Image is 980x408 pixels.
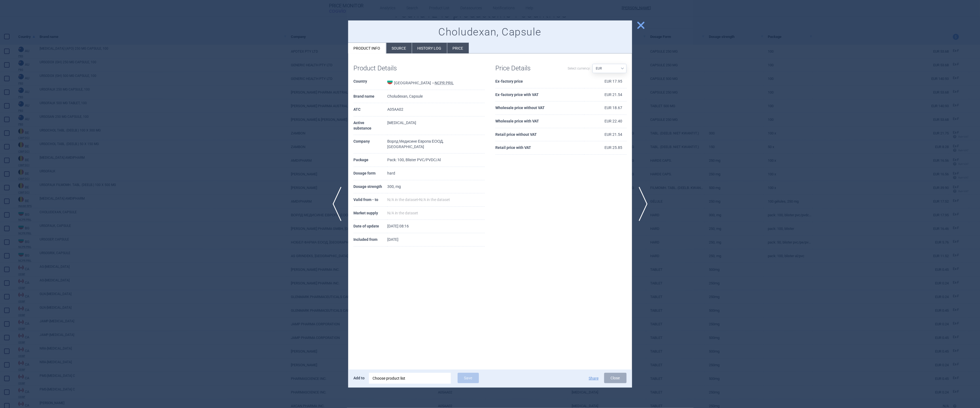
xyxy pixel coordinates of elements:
[435,81,454,85] abbr: NCPR PRIL — National Council on Prices and Reimbursement of Medicinal Products, Bulgaria. Registe...
[354,373,365,383] p: Add to
[354,220,388,233] th: Date of update
[386,43,412,53] li: Source
[348,43,386,53] li: Product info
[447,43,469,53] li: Price
[354,193,388,207] th: Valid from - to
[387,193,484,207] td: -
[387,103,484,116] td: A05AA02
[387,167,484,180] td: hard
[584,115,627,128] td: EUR 22.40
[496,75,584,88] th: Ex-factory price
[604,373,627,383] button: Close
[496,101,584,115] th: Wholesale price without VAT
[387,116,484,135] td: [MEDICAL_DATA]
[419,197,450,202] span: N/A in the dataset
[354,233,388,247] th: Included from
[354,180,388,194] th: Dosage strength
[387,75,484,90] td: [GEOGRAPHIC_DATA] —
[387,90,484,103] td: Choludexan, Capsule
[373,373,447,384] div: Choose product list
[387,197,418,202] span: N/A in the dataset
[387,211,418,215] span: N/A in the dataset
[584,75,627,88] td: EUR 17.95
[387,180,484,194] td: 300, mg
[584,88,627,102] td: EUR 21.54
[458,373,479,383] button: Save
[354,167,388,180] th: Dosage form
[354,154,388,167] th: Package
[387,154,484,167] td: Pack: 100, Blister PVC/PVDC/Al
[354,75,388,90] th: Country
[496,88,584,102] th: Ex-factory price with VAT
[387,220,484,233] td: [DATE] 08:16
[496,141,584,155] th: Retail price with VAT
[568,64,591,73] label: Select currency:
[354,64,419,72] h1: Product Details
[354,26,627,38] h1: Choludexan, Capsule
[354,116,388,135] th: Active substance
[496,128,584,142] th: Retail price without VAT
[584,101,627,115] td: EUR 18.67
[387,135,484,154] td: Ворлд Медисине Европа ЕООД, [GEOGRAPHIC_DATA]
[496,115,584,128] th: Wholesale price with VAT
[412,43,447,53] li: History log
[354,90,388,103] th: Brand name
[369,373,451,384] div: Choose product list
[387,79,393,84] img: Bulgaria
[354,135,388,154] th: Company
[496,64,561,72] h1: Price Details
[589,376,599,380] button: Share
[354,103,388,116] th: ATC
[584,141,627,155] td: EUR 25.85
[354,207,388,220] th: Market supply
[387,233,484,247] td: [DATE]
[584,128,627,142] td: EUR 21.54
